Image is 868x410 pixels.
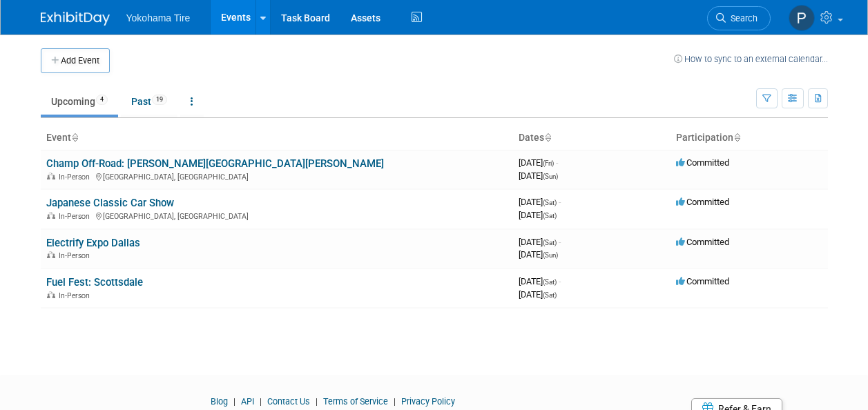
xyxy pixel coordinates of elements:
th: Event [41,126,513,150]
a: Champ Off-Road: [PERSON_NAME][GEOGRAPHIC_DATA][PERSON_NAME] [46,157,384,170]
a: Sort by Participation Type [733,132,740,143]
span: [DATE] [519,237,561,247]
span: 4 [96,95,108,105]
img: In-Person Event [47,212,55,219]
span: In-Person [59,173,94,182]
span: [DATE] [519,210,557,220]
span: In-Person [59,251,94,260]
span: (Sat) [543,291,557,299]
th: Dates [513,126,671,150]
a: Sort by Event Name [71,132,78,143]
span: (Sun) [543,173,558,180]
a: Upcoming4 [41,88,118,115]
span: In-Person [59,291,94,300]
span: [DATE] [519,289,557,300]
a: How to sync to an external calendar... [674,54,828,64]
a: Contact Us [267,396,310,407]
a: API [241,396,254,407]
span: Search [726,13,758,23]
span: Committed [676,237,729,247]
span: Yokohama Tire [126,12,191,23]
div: [GEOGRAPHIC_DATA], [GEOGRAPHIC_DATA] [46,170,508,182]
img: In-Person Event [47,173,55,179]
span: [DATE] [519,276,561,286]
th: Participation [671,126,828,150]
span: [DATE] [519,249,558,260]
span: 19 [152,95,167,105]
span: (Fri) [543,159,554,167]
span: Committed [676,197,729,207]
a: Electrify Expo Dallas [46,237,140,249]
span: - [559,276,561,286]
span: [DATE] [519,157,558,168]
img: In-Person Event [47,251,55,258]
span: - [556,157,558,168]
span: Committed [676,157,729,168]
a: Blog [211,396,228,407]
img: ExhibitDay [41,12,110,26]
span: | [256,396,265,407]
a: Past19 [121,88,177,115]
img: Paris Hull [789,5,815,31]
span: (Sat) [543,199,557,206]
span: (Sun) [543,251,558,259]
a: Sort by Start Date [544,132,551,143]
span: [DATE] [519,197,561,207]
span: - [559,237,561,247]
span: | [312,396,321,407]
img: In-Person Event [47,291,55,298]
a: Privacy Policy [401,396,455,407]
a: Japanese Classic Car Show [46,197,174,209]
button: Add Event [41,48,110,73]
span: | [390,396,399,407]
span: [DATE] [519,170,558,181]
a: Terms of Service [323,396,388,407]
span: | [230,396,239,407]
div: [GEOGRAPHIC_DATA], [GEOGRAPHIC_DATA] [46,210,508,221]
a: Search [707,6,771,30]
span: (Sat) [543,212,557,219]
span: - [559,197,561,207]
span: In-Person [59,212,94,221]
span: (Sat) [543,278,557,286]
a: Fuel Fest: Scottsdale [46,276,143,289]
span: Committed [676,276,729,286]
span: (Sat) [543,239,557,246]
